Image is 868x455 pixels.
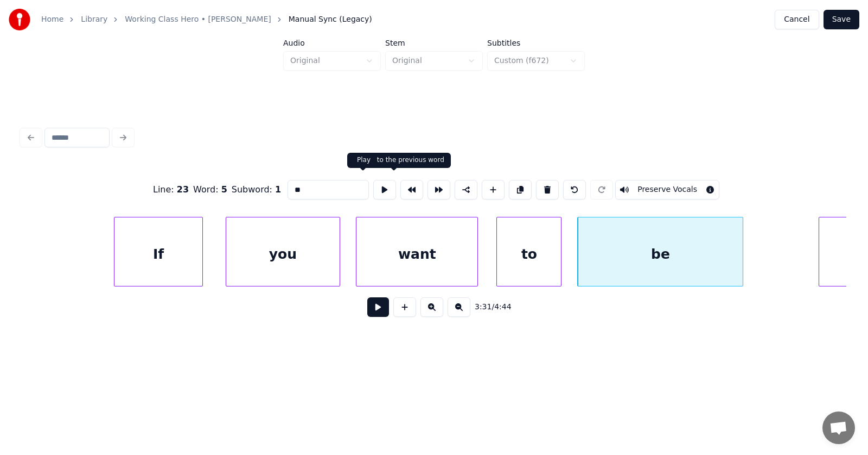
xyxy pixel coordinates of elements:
[494,302,511,313] span: 4:44
[283,39,381,47] label: Audio
[357,156,371,165] div: Play
[125,14,271,25] a: Working Class Hero • [PERSON_NAME]
[9,9,30,30] img: youka
[487,39,585,47] label: Subtitles
[81,14,107,25] a: Library
[221,184,227,195] span: 5
[193,183,227,196] div: Word :
[289,14,372,25] span: Manual Sync (Legacy)
[153,183,189,196] div: Line :
[232,183,281,196] div: Subword :
[177,184,189,195] span: 23
[615,180,719,200] button: Toggle
[354,156,444,165] div: Attach to the previous word
[775,10,819,29] button: Cancel
[41,14,372,25] nav: breadcrumb
[475,302,492,313] span: 3:31
[824,10,859,29] button: Save
[475,302,501,313] div: /
[275,184,281,195] span: 1
[41,14,63,25] a: Home
[385,39,483,47] label: Stem
[822,412,855,444] div: Open chat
